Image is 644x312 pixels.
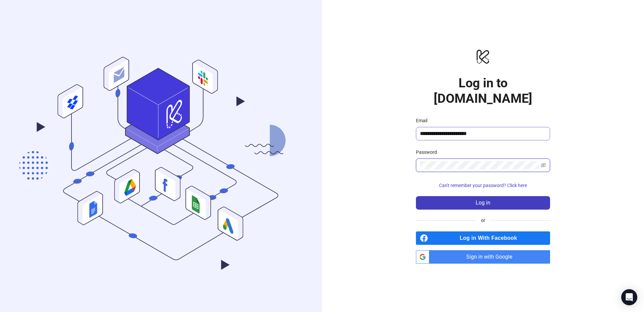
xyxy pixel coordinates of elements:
label: Password [416,148,441,156]
span: Log in With Facebook [431,231,550,245]
span: Sign in with Google [432,250,550,264]
button: Can't remember your password? Click here [416,180,550,191]
a: Can't remember your password? Click here [416,183,550,188]
div: Open Intercom Messenger [621,289,637,305]
button: Log in [416,196,550,210]
label: Email [416,117,432,124]
span: eye-invisible [541,163,546,168]
a: Log in With Facebook [416,231,550,245]
span: or [476,217,491,224]
input: Password [420,161,539,169]
span: Log in [476,200,490,206]
span: Can't remember your password? Click here [439,183,527,188]
h1: Log in to [DOMAIN_NAME] [416,75,550,106]
a: Sign in with Google [416,250,550,264]
input: Email [420,130,545,138]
